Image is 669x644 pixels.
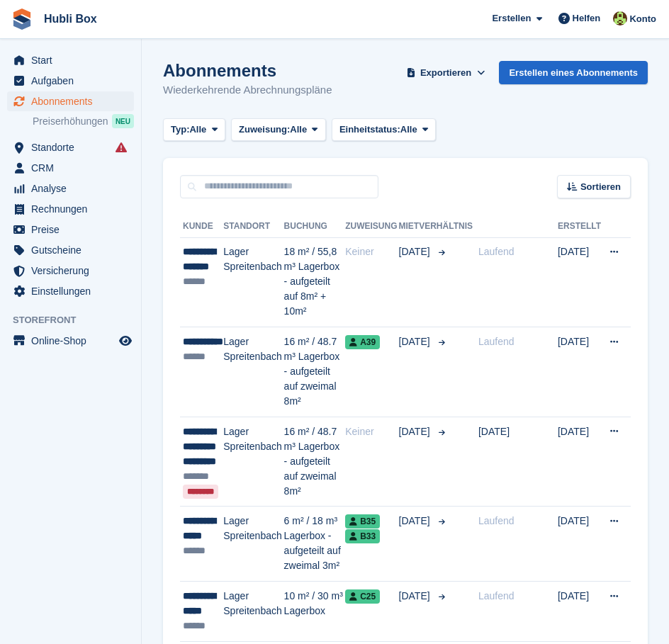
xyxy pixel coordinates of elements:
span: Alle [400,123,417,137]
td: [DATE] [558,237,601,327]
a: Preiserhöhungen NEU [33,113,134,129]
th: Erstellt [558,215,601,238]
a: Erstellen eines Abonnements [499,61,648,84]
span: [DATE] [399,334,433,349]
td: 16 m² / 48.7 m³ Lagerbox - aufgeteilt auf zweimal 8m² [284,327,346,417]
i: Es sind Fehler bei der Synchronisierung von Smart-Einträgen aufgetreten [116,142,127,153]
td: 18 m² / 55,8 m³ Lagerbox - aufgeteilt auf 8m² + 10m² [284,237,346,327]
span: Storefront [13,313,141,327]
p: Wiederkehrende Abrechnungspläne [163,82,332,98]
button: Zuweisung: Alle [231,118,326,142]
span: Laufend [478,515,515,526]
span: Einstellungen [31,281,116,301]
button: Einheitstatus: Alle [332,118,437,142]
a: menu [7,71,134,91]
td: 10 m² / 30 m³ Lagerbox [284,582,346,642]
span: Einheitstatus: [339,123,400,137]
span: Standorte [31,137,116,157]
span: B33 [345,529,380,543]
td: Lager Spreitenbach [223,327,283,417]
td: [DATE] [558,327,601,417]
button: Exportieren [404,61,488,84]
th: Mietverhältnis [399,215,473,238]
a: Hubli Box [38,7,103,30]
a: menu [7,50,134,70]
span: Laufend [478,246,515,257]
span: Gutscheine [31,240,116,260]
span: Rechnungen [31,199,116,219]
span: A39 [345,335,380,349]
span: [DATE] [478,426,510,437]
a: menu [7,199,134,219]
a: Vorschau-Shop [117,332,134,349]
td: Lager Spreitenbach [223,582,283,642]
span: Helfen [573,11,601,26]
img: stora-icon-8386f47178a22dfd0bd8f6a31ec36ba5ce8667c1dd55bd0f319d3a0aa187defe.svg [11,9,33,30]
td: [DATE] [558,417,601,507]
a: Speisekarte [7,331,134,351]
a: menu [7,281,134,301]
div: Keiner [345,424,398,439]
button: Typ: Alle [163,118,225,142]
span: Aufgaben [31,71,116,91]
th: Zuweisung [345,215,398,238]
h1: Abonnements [163,61,332,80]
td: Lager Spreitenbach [223,507,283,582]
span: B35 [345,514,380,529]
div: Keiner [345,244,398,259]
th: Kunde [180,215,223,238]
span: Abonnements [31,91,116,111]
span: Alle [290,123,307,137]
span: Konto [629,12,656,26]
a: menu [7,179,134,198]
span: Typ: [171,123,189,137]
span: CRM [31,158,116,178]
td: 16 m² / 48.7 m³ Lagerbox - aufgeteilt auf zweimal 8m² [284,417,346,507]
span: [DATE] [399,514,433,529]
span: Zuweisung: [239,123,290,137]
span: [DATE] [399,424,433,439]
span: Preise [31,220,116,239]
img: Luca Space4you [613,11,627,26]
span: Analyse [31,179,116,198]
span: Erstellen [492,11,531,26]
a: menu [7,158,134,178]
span: Start [31,50,116,70]
td: [DATE] [558,582,601,642]
span: Preiserhöhungen [33,115,108,128]
td: [DATE] [558,507,601,582]
span: Laufend [478,590,515,601]
a: menu [7,137,134,157]
span: Exportieren [420,66,471,80]
a: menu [7,91,134,111]
td: 6 m² / 18 m³ Lagerbox - aufgeteilt auf zweimal 3m² [284,507,346,582]
a: menu [7,261,134,281]
span: [DATE] [399,244,433,259]
span: Sortieren [580,180,621,194]
th: Buchung [284,215,346,238]
th: Standort [223,215,283,238]
a: menu [7,220,134,239]
div: NEU [112,114,134,128]
span: [DATE] [399,589,433,604]
span: Versicherung [31,261,116,281]
span: C25 [345,589,380,604]
td: Lager Spreitenbach [223,417,283,507]
span: Online-Shop [31,331,116,351]
a: menu [7,240,134,260]
span: Alle [189,123,206,137]
span: Laufend [478,336,515,347]
td: Lager Spreitenbach [223,237,283,327]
